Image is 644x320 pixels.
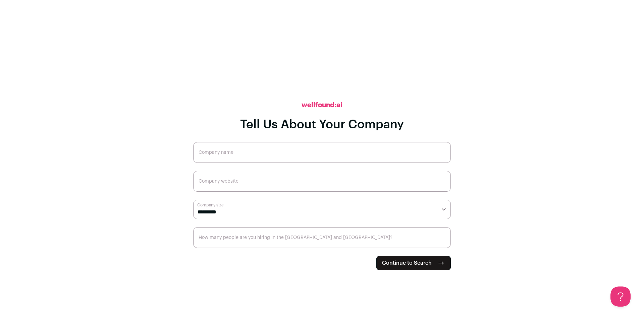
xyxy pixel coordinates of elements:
h1: Tell Us About Your Company [240,118,404,131]
input: Company website [193,171,451,192]
iframe: Help Scout Beacon - Open [610,286,631,307]
button: Continue to Search [376,256,451,270]
input: How many people are you hiring in the US and Canada? [193,227,451,248]
h2: wellfound:ai [302,101,342,110]
span: Continue to Search [382,259,432,267]
input: Company name [193,142,451,163]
